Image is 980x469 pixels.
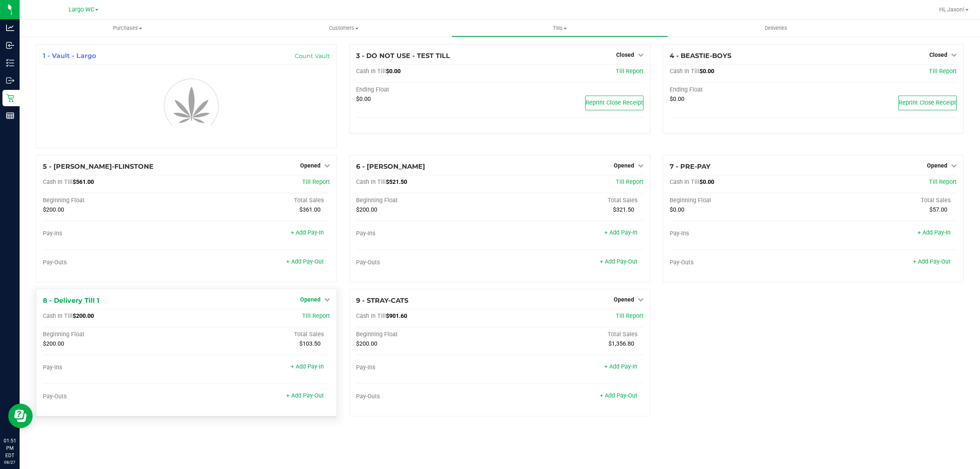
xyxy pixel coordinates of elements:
div: Pay-Ins [356,230,500,237]
inline-svg: Analytics [6,24,14,32]
a: Till Report [302,313,330,319]
div: Total Sales [500,331,644,338]
span: $0.00 [699,68,714,75]
span: Largo WC [69,6,94,13]
span: $901.60 [386,313,407,319]
span: $361.00 [299,206,321,213]
span: Cash In Till [43,313,73,319]
span: Cash In Till [43,179,73,185]
inline-svg: Reports [6,112,14,120]
span: Opened [300,296,321,303]
span: $1,356.80 [608,340,634,347]
span: Cash In Till [670,68,699,75]
div: Pay-Outs [356,393,500,400]
span: Closed [929,51,947,58]
a: + Add Pay-Out [600,392,637,399]
span: $561.00 [73,179,94,185]
span: $200.00 [43,340,64,347]
span: Hi, Jaxon! [939,6,964,13]
button: Reprint Close Receipt [898,96,957,110]
div: Pay-Ins [43,364,187,371]
span: Opened [927,162,947,169]
span: Purchases [20,25,236,32]
div: Pay-Ins [670,230,813,237]
a: + Add Pay-Out [286,258,324,265]
span: Cash In Till [356,179,386,185]
a: Count Vault [295,52,330,60]
div: Total Sales [187,331,330,338]
div: Pay-Ins [356,364,500,371]
span: 8 - Delivery Till 1 [43,297,99,304]
span: $0.00 [699,179,714,185]
div: Beginning Float [43,331,187,338]
span: Opened [614,162,634,169]
iframe: Resource center [8,404,33,428]
span: $200.00 [356,206,377,213]
span: Deliveries [754,25,798,32]
div: Beginning Float [43,197,187,204]
div: Pay-Outs [670,259,813,266]
span: Reprint Close Receipt [586,99,643,106]
a: Till Report [929,179,957,185]
a: + Add Pay-In [291,229,324,236]
span: Tills [452,25,667,32]
span: 5 - [PERSON_NAME]-FLINSTONE [43,163,154,170]
span: $57.00 [929,206,947,213]
span: 3 - DO NOT USE - TEST TILL [356,52,450,60]
inline-svg: Outbound [6,76,14,85]
a: Till Report [929,68,957,75]
span: $0.00 [386,68,401,75]
span: $0.00 [356,96,371,103]
span: $103.50 [299,340,321,347]
div: Total Sales [187,197,330,204]
a: + Add Pay-In [291,363,324,370]
span: Cash In Till [356,313,386,319]
span: Opened [614,296,634,303]
a: + Add Pay-Out [286,392,324,399]
span: Cash In Till [356,68,386,75]
span: 1 - Vault - Largo [43,52,96,60]
span: Closed [616,51,634,58]
a: Till Report [616,179,644,185]
div: Pay-Outs [43,259,187,266]
a: Till Report [302,179,330,185]
span: Customers [236,25,451,32]
span: $200.00 [356,340,377,347]
span: $321.50 [613,206,634,213]
div: Beginning Float [356,197,500,204]
span: 9 - STRAY-CATS [356,297,408,304]
div: Pay-Outs [356,259,500,266]
a: Customers [236,20,452,37]
span: $0.00 [670,96,684,103]
a: + Add Pay-In [604,363,637,370]
a: Tills [452,20,668,37]
span: $0.00 [670,206,684,213]
a: + Add Pay-Out [913,258,951,265]
a: Till Report [616,313,644,319]
inline-svg: Inbound [6,41,14,49]
span: $200.00 [73,313,94,319]
span: $200.00 [43,206,64,213]
div: Total Sales [813,197,957,204]
div: Ending Float [356,86,500,94]
button: Reprint Close Receipt [585,96,644,110]
span: Opened [300,162,321,169]
span: Cash In Till [670,179,699,185]
div: Pay-Ins [43,230,187,237]
div: Total Sales [500,197,644,204]
p: 01:51 PM EDT [4,437,16,459]
a: Till Report [616,68,644,75]
span: Reprint Close Receipt [899,99,956,106]
a: + Add Pay-Out [600,258,637,265]
inline-svg: Retail [6,94,14,102]
inline-svg: Inventory [6,59,14,67]
div: Ending Float [670,86,813,94]
div: Beginning Float [356,331,500,338]
a: Deliveries [668,20,884,37]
